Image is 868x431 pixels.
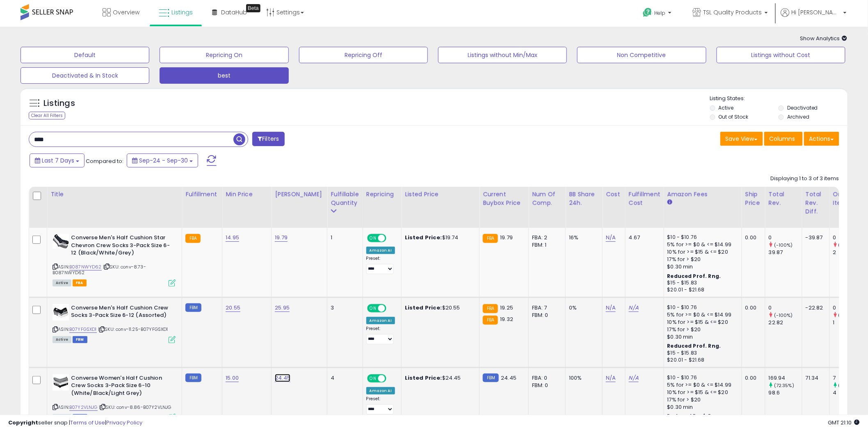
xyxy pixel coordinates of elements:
[226,374,239,382] a: 15.00
[769,249,802,256] div: 39.87
[405,304,473,312] div: $20.55
[629,234,658,241] div: 4.67
[667,389,736,396] div: 10% for >= $15 & <= $20
[226,190,268,199] div: Min Price
[500,304,513,312] span: 19.25
[275,374,290,382] a: 24.45
[606,234,616,242] a: N/A
[629,374,639,382] a: N/A
[405,234,442,241] b: Listed Price:
[73,336,87,343] span: FBM
[667,403,736,411] div: $0.30 min
[769,374,802,382] div: 169.94
[745,190,762,207] div: Ship Price
[792,8,841,16] span: Hi [PERSON_NAME]
[667,357,736,364] div: $20.01 - $21.68
[787,113,809,120] label: Archived
[833,319,866,326] div: 1
[667,304,736,311] div: $10 - $10.76
[655,9,666,16] span: Help
[667,280,736,287] div: $15 - $15.83
[53,280,71,287] span: All listings currently available for purchase on Amazon
[331,190,359,207] div: Fulfillable Quantity
[226,234,239,242] a: 14.95
[833,249,866,256] div: 2
[667,342,721,349] b: Reduced Prof. Rng.
[838,382,852,389] small: (75%)
[42,156,74,165] span: Last 7 Days
[252,132,284,146] button: Filters
[833,190,863,207] div: Ordered Items
[667,199,672,206] small: Amazon Fees.
[745,234,759,241] div: 0.00
[569,304,596,312] div: 0%
[800,34,847,42] span: Show Analytics
[483,234,498,243] small: FBA
[405,374,442,382] b: Listed Price:
[769,234,802,241] div: 0
[405,190,476,199] div: Listed Price
[405,234,473,241] div: $19.74
[606,374,616,382] a: N/A
[185,374,201,382] small: FBM
[532,190,562,207] div: Num of Comp.
[139,156,188,165] span: Sep-24 - Sep-30
[331,374,356,382] div: 4
[781,8,847,27] a: Hi [PERSON_NAME]
[667,263,736,271] div: $0.30 min
[532,304,559,312] div: FBA: 7
[331,234,356,241] div: 1
[642,7,653,18] i: Get Help
[501,374,516,382] span: 24.45
[438,47,567,63] button: Listings without Min/Max
[720,132,763,146] button: Save View
[385,235,398,242] span: OFF
[667,241,736,248] div: 5% for >= $0 & <= $14.99
[833,304,866,312] div: 0
[828,419,860,426] span: 2025-10-8 21:10 GMT
[667,248,736,256] div: 10% for >= $15 & <= $20
[667,374,736,381] div: $10 - $10.76
[106,419,142,426] a: Privacy Policy
[774,382,794,389] small: (72.35%)
[806,190,826,216] div: Total Rev. Diff.
[275,190,324,199] div: [PERSON_NAME]
[745,374,759,382] div: 0.00
[366,247,395,254] div: Amazon AI
[405,304,442,312] b: Listed Price:
[769,319,802,326] div: 22.82
[569,374,596,382] div: 100%
[368,235,378,242] span: ON
[86,157,123,165] span: Compared to:
[787,104,818,111] label: Deactivated
[769,389,802,397] div: 98.6
[667,287,736,293] div: $20.01 - $21.68
[532,312,559,319] div: FBM: 0
[98,326,168,332] span: | SKU: conv-11.25-B07YFGSXD1
[629,304,639,312] a: N/A
[53,304,69,321] img: 41iRNz+qgrL._SL40_.jpg
[532,374,559,382] div: FBA: 0
[185,303,201,312] small: FBM
[385,305,398,312] span: OFF
[29,112,65,119] div: Clear All Filters
[500,234,513,241] span: 19.79
[8,419,142,427] div: seller snap | |
[774,242,793,248] small: (-100%)
[53,336,71,343] span: All listings currently available for purchase on Amazon
[806,304,823,312] div: -22.82
[804,132,839,146] button: Actions
[838,242,857,248] small: (-100%)
[667,256,736,263] div: 17% for > $20
[838,312,857,319] small: (-100%)
[764,132,803,146] button: Columns
[771,175,839,183] div: Displaying 1 to 3 of 3 items
[226,304,240,312] a: 20.55
[667,311,736,319] div: 5% for >= $0 & <= $14.99
[483,190,525,207] div: Current Buybox Price
[667,333,736,341] div: $0.30 min
[366,387,395,394] div: Amazon AI
[8,419,38,426] strong: Copyright
[69,264,102,271] a: B087NWYD62
[577,47,706,63] button: Non Competitive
